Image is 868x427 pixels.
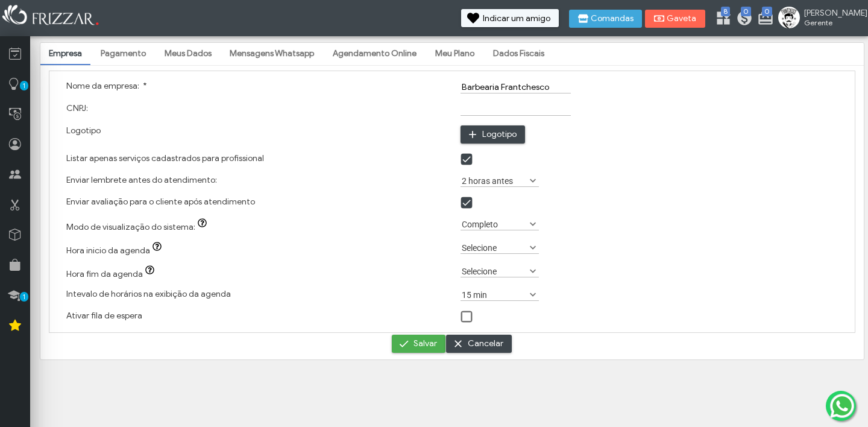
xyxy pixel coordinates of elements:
a: [PERSON_NAME] Gerente [778,7,862,31]
button: Modo de visualização do sistema: [195,218,212,230]
label: Selecione [461,265,528,277]
label: Enviar lembrete antes do atendimento: [66,175,217,185]
a: Agendamento Online [324,43,425,64]
span: Cancelar [468,335,503,353]
span: 8 [721,7,730,16]
a: Empresa [40,43,90,64]
button: Salvar [392,335,445,353]
label: Listar apenas serviços cadastrados para profissional [66,153,264,163]
span: Gerente [804,18,858,27]
span: Comandas [591,14,634,23]
a: 0 [736,10,748,29]
label: CNPJ: [66,103,88,113]
span: Gaveta [667,14,697,23]
span: Salvar [414,335,437,353]
button: Comandas [569,10,642,28]
label: 2 horas antes [461,175,528,186]
label: Enviar avaliação para o cliente após atendimento [66,197,255,207]
a: Meu Plano [427,43,483,64]
button: Gaveta [645,10,705,28]
span: 0 [741,7,751,16]
button: Hora inicio da agenda [150,242,167,254]
a: 8 [715,10,727,29]
span: 1 [20,81,28,90]
label: Intevalo de horários na exibição da agenda [66,289,231,299]
label: Ativar fila de espera [66,311,142,321]
a: Pagamento [92,43,154,64]
a: Meus Dados [156,43,220,64]
label: Completo [461,218,528,230]
label: 15 min [461,289,528,300]
button: Indicar um amigo [461,9,559,27]
span: 1 [20,292,28,302]
span: [PERSON_NAME] [804,8,858,18]
label: Selecione [461,242,528,253]
img: whatsapp.png [828,391,857,420]
button: Cancelar [446,335,512,353]
a: 0 [757,10,769,29]
label: Hora fim da agenda [66,269,160,279]
label: Logotipo [66,125,101,136]
span: Indicar um amigo [483,14,550,23]
span: 0 [762,7,772,16]
label: Modo de visualização do sistema: [66,222,213,232]
button: Hora fim da agenda [143,265,160,277]
a: Dados Fiscais [485,43,553,64]
label: Hora inicio da agenda [66,245,168,256]
a: Mensagens Whatsapp [221,43,322,64]
label: Nome da empresa: [66,81,147,91]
